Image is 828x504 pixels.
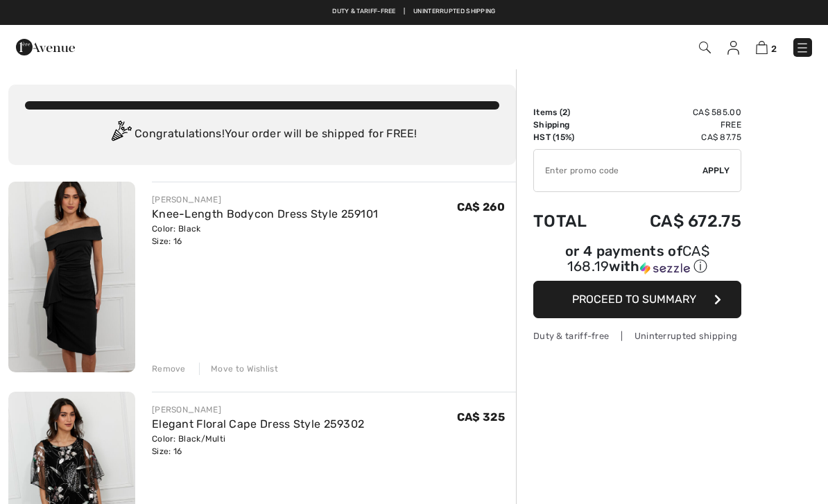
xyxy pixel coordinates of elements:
[533,281,741,318] button: Proceed to Summary
[8,182,135,372] img: Knee-Length Bodycon Dress Style 259101
[756,41,768,54] img: Shopping Bag
[727,41,739,55] img: My Info
[152,433,364,458] div: Color: Black/Multi Size: 16
[610,131,741,144] td: CA$ 87.75
[610,106,741,119] td: CA$ 585.00
[533,245,741,281] div: or 4 payments ofCA$ 168.19withSezzle Click to learn more about Sezzle
[534,150,702,191] input: Promo code
[771,44,777,54] span: 2
[152,363,186,375] div: Remove
[610,198,741,245] td: CA$ 672.75
[152,403,364,416] div: [PERSON_NAME]
[756,39,777,55] a: 2
[567,243,709,275] span: CA$ 168.19
[610,119,741,131] td: Free
[533,131,610,144] td: HST (15%)
[533,329,741,342] div: Duty & tariff-free | Uninterrupted shipping
[457,410,505,424] span: CA$ 325
[16,33,75,61] img: 1ère Avenue
[152,223,378,247] div: Color: Black Size: 16
[533,106,610,119] td: Items ( )
[152,207,378,220] a: Knee-Length Bodycon Dress Style 259101
[199,363,278,375] div: Move to Wishlist
[533,245,741,276] div: or 4 payments of with
[152,417,364,431] a: Elegant Floral Cape Dress Style 259302
[152,193,378,206] div: [PERSON_NAME]
[702,164,730,177] span: Apply
[640,262,690,275] img: Sezzle
[107,121,135,148] img: Congratulation2.svg
[457,200,505,214] span: CA$ 260
[795,41,809,55] img: Menu
[699,42,711,53] img: Search
[572,293,696,306] span: Proceed to Summary
[16,40,75,53] a: 1ère Avenue
[562,107,567,117] span: 2
[533,119,610,131] td: Shipping
[25,121,499,148] div: Congratulations! Your order will be shipped for FREE!
[533,198,610,245] td: Total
